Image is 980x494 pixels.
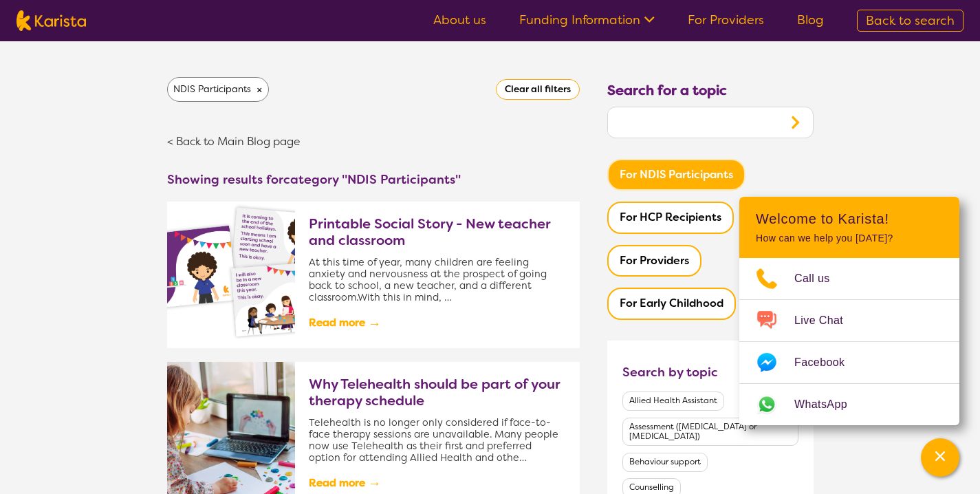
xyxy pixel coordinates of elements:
[756,211,943,227] h2: Welcome to Karista!
[309,376,565,409] h3: Why Telehealth should be part of your therapy schedule
[739,258,959,425] ul: Choose channel
[622,453,708,472] button: Filter by Behaviour support
[167,173,580,188] p: Showing results for category "NDIS Participants"
[622,418,798,447] button: Filter by Assessment (ADHD or Autism)
[167,134,301,149] a: < Back to Main Blog page
[309,215,565,257] a: Printable Social Story - New teacher and classroom
[607,245,701,277] button: Filter by Providers
[866,12,955,29] span: Back to search
[607,80,727,100] label: Search for a topic
[167,77,269,102] div: NDIS Participants
[257,79,263,100] span: ×
[622,364,718,380] h4: Search by topic
[794,394,864,415] span: WhatsApp
[622,391,724,411] button: Filter by Allied Health Assistant
[797,12,824,28] a: Blog
[777,107,813,138] button: Search
[921,438,959,477] button: Channel Menu
[607,202,734,233] button: Filter by HCP Recipients
[794,268,847,289] span: Call us
[17,10,86,31] img: Karista logo
[794,352,861,373] span: Facebook
[739,197,959,425] div: Channel Menu
[496,79,580,100] button: Clear all filters
[688,12,764,28] a: For Providers
[433,12,486,28] a: About us
[167,202,296,348] img: Printable Social Story - New teacher and classroom
[309,215,565,248] h3: Printable Social Story - New teacher and classroom
[309,376,565,417] a: Why Telehealth should be part of your therapy schedule
[756,233,943,244] p: How can we help you [DATE]?
[309,311,565,334] a: Read more→
[309,257,565,304] p: At this time of year, many children are feeling anxiety and nervousness at the prospect of going ...
[857,10,963,32] a: Back to search
[607,159,745,191] button: Filter by NDIS Participants
[607,288,736,319] button: Filter by Early Childhood
[794,310,860,331] span: Live Chat
[739,384,959,425] a: Web link opens in a new tab.
[309,417,565,464] p: Telehealth is no longer only considered if face-to-face therapy sessions are unavailable. Many pe...
[368,311,381,334] span: →
[519,12,655,28] a: Funding Information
